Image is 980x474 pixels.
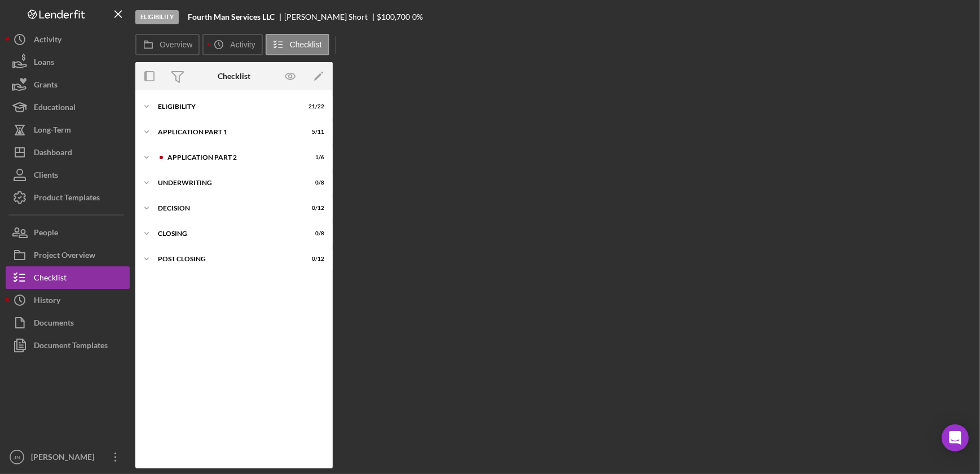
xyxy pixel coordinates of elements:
div: Checklist [34,266,67,292]
button: Checklist [266,34,329,55]
div: Educational [34,96,76,121]
div: Loans [34,51,54,76]
button: Checklist [6,266,130,289]
div: Underwriting [158,179,296,186]
div: [PERSON_NAME] [28,446,101,471]
div: Documents [34,311,74,337]
button: Documents [6,311,130,334]
button: Educational [6,96,130,118]
div: Product Templates [34,186,100,212]
div: Application Part 1 [158,129,296,135]
button: Activity [6,28,130,51]
div: History [34,289,60,314]
div: Eligibility [135,10,179,24]
button: Long-Term [6,118,130,141]
div: Checklist [218,72,250,81]
div: Document Templates [34,334,108,359]
div: Dashboard [34,141,72,166]
div: Open Intercom Messenger [942,424,969,451]
button: Dashboard [6,141,130,164]
div: Decision [158,205,296,212]
div: Post Closing [158,256,296,262]
div: People [34,221,58,247]
button: People [6,221,130,244]
text: JN [14,454,20,460]
button: JN[PERSON_NAME] [6,446,130,468]
div: Grants [34,73,58,99]
div: Project Overview [34,244,95,269]
button: Document Templates [6,334,130,357]
div: 5 / 11 [304,129,324,135]
button: Grants [6,73,130,96]
div: 0 / 12 [304,205,324,212]
label: Checklist [290,40,322,49]
button: Activity [202,34,262,55]
div: Activity [34,28,61,54]
div: 1 / 6 [304,154,324,161]
div: Clients [34,164,58,189]
button: Overview [135,34,200,55]
div: 0 / 8 [304,230,324,237]
div: 0 / 8 [304,179,324,186]
div: 0 / 12 [304,256,324,262]
div: 21 / 22 [304,103,324,110]
div: Eligibility [158,103,296,110]
div: Closing [158,230,296,237]
span: $100,700 [377,12,410,21]
div: [PERSON_NAME] Short [284,12,377,21]
label: Overview [160,40,192,49]
div: 0 % [412,12,423,21]
button: Clients [6,164,130,186]
button: Loans [6,51,130,73]
button: History [6,289,130,311]
div: Long-Term [34,118,71,144]
b: Fourth Man Services LLC [188,12,275,21]
button: Project Overview [6,244,130,266]
button: Product Templates [6,186,130,209]
div: Application Part 2 [167,154,296,161]
label: Activity [230,40,255,49]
